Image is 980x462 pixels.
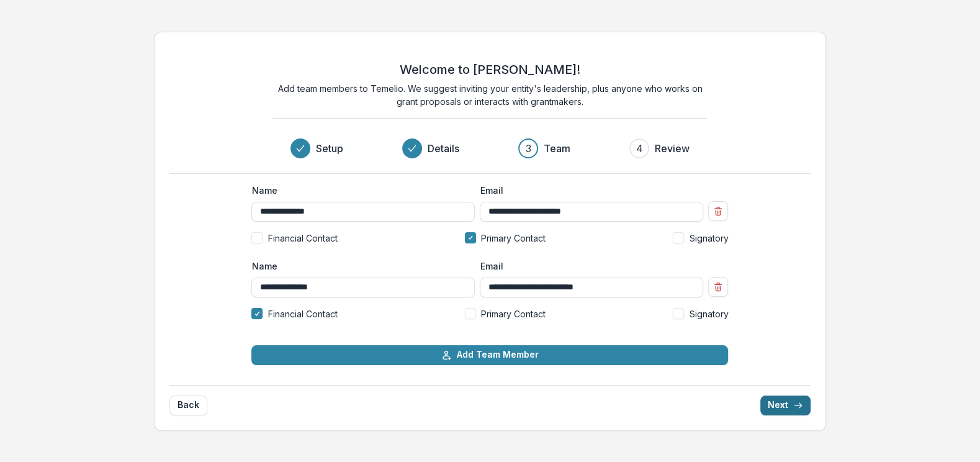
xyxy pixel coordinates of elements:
span: Primary Contact [481,232,546,245]
span: Signatory [689,232,728,245]
button: Next [760,396,811,415]
button: Add Team Member [251,345,728,365]
label: Email [480,260,696,273]
label: Name [251,184,467,197]
h2: Welcome to [PERSON_NAME]! [400,62,580,77]
span: Primary Contact [481,307,546,320]
p: Add team members to Temelio. We suggest inviting your entity's leadership, plus anyone who works ... [272,82,707,108]
label: Name [251,260,467,273]
span: Financial Contact [267,307,337,320]
button: Remove team member [708,277,728,297]
span: Financial Contact [267,232,337,245]
div: Progress [290,138,689,158]
div: 3 [526,141,531,156]
h3: Setup [315,141,343,156]
h3: Team [543,141,570,156]
h3: Review [654,141,689,156]
div: 4 [636,141,643,156]
h3: Details [427,141,459,156]
button: Back [169,396,207,415]
span: Signatory [689,307,728,320]
button: Remove team member [708,201,728,221]
label: Email [480,184,696,197]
